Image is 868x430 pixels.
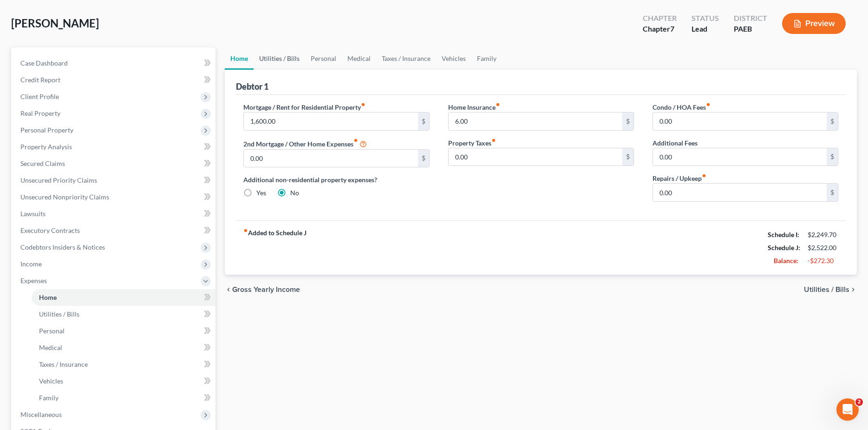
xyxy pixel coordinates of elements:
[836,398,859,421] iframe: Intercom live chat
[243,228,248,233] i: fiber_manual_record
[13,222,215,239] a: Executory Contracts
[827,148,838,166] div: $
[32,306,215,323] a: Utilities / Bills
[471,47,502,70] a: Family
[20,126,73,134] span: Personal Property
[20,210,46,218] span: Lawsuits
[768,231,799,238] strong: Schedule I:
[256,188,266,198] label: Yes
[243,228,307,267] strong: Added to Schedule J
[622,148,633,166] div: $
[243,102,365,112] label: Mortgage / Rent for Residential Property
[418,112,429,130] div: $
[236,81,268,92] div: Debtor 1
[39,327,65,335] span: Personal
[653,102,711,112] label: Condo / HOA Fees
[353,138,358,143] i: fiber_manual_record
[13,139,215,155] a: Property Analysis
[20,59,68,67] span: Case Dashboard
[653,112,827,130] input: --
[225,47,254,70] a: Home
[13,72,215,88] a: Credit Report
[32,373,215,390] a: Vehicles
[782,13,846,34] button: Preview
[305,47,342,70] a: Personal
[804,286,857,293] button: Utilities / Bills chevron_right
[39,377,63,385] span: Vehicles
[39,310,79,318] span: Utilities / Bills
[774,257,798,265] strong: Balance:
[20,410,62,418] span: Miscellaneous
[702,173,706,178] i: fiber_manual_record
[13,155,215,172] a: Secured Claims
[39,360,88,368] span: Taxes / Insurance
[13,172,215,189] a: Unsecured Priority Claims
[643,13,677,24] div: Chapter
[653,173,706,183] label: Repairs / Upkeep
[491,138,496,143] i: fiber_manual_record
[449,148,622,166] input: --
[361,102,365,107] i: fiber_manual_record
[376,47,436,70] a: Taxes / Insurance
[32,289,215,306] a: Home
[20,93,59,100] span: Client Profile
[808,256,838,265] div: -$272.30
[20,277,47,284] span: Expenses
[290,188,299,198] label: No
[20,193,109,201] span: Unsecured Nonpriority Claims
[32,390,215,406] a: Family
[827,184,838,201] div: $
[849,286,857,293] i: chevron_right
[804,286,849,293] span: Utilities / Bills
[20,226,80,234] span: Executory Contracts
[254,47,305,70] a: Utilities / Bills
[653,184,827,201] input: --
[11,16,99,30] span: [PERSON_NAME]
[653,138,698,148] label: Additional Fees
[20,243,105,251] span: Codebtors Insiders & Notices
[449,112,622,130] input: --
[653,148,827,166] input: --
[20,159,65,167] span: Secured Claims
[13,55,215,72] a: Case Dashboard
[827,112,838,130] div: $
[39,293,57,301] span: Home
[244,150,418,167] input: --
[496,102,500,107] i: fiber_manual_record
[418,150,429,167] div: $
[232,286,300,293] span: Gross Yearly Income
[692,13,719,24] div: Status
[436,47,471,70] a: Vehicles
[243,175,429,185] label: Additional non-residential property expenses?
[244,112,418,130] input: --
[808,243,838,252] div: $2,522.00
[706,102,711,107] i: fiber_manual_record
[20,109,60,117] span: Real Property
[342,47,376,70] a: Medical
[448,102,500,112] label: Home Insurance
[734,24,767,34] div: PAEB
[20,260,42,268] span: Income
[243,138,367,149] label: 2nd Mortgage / Other Home Expenses
[20,143,72,151] span: Property Analysis
[225,286,300,293] button: chevron_left Gross Yearly Income
[448,138,496,148] label: Property Taxes
[768,244,800,251] strong: Schedule J:
[225,286,232,293] i: chevron_left
[670,24,674,33] span: 7
[734,13,767,24] div: District
[32,339,215,356] a: Medical
[855,398,863,406] span: 2
[39,394,59,402] span: Family
[20,176,97,184] span: Unsecured Priority Claims
[20,76,60,84] span: Credit Report
[643,24,677,34] div: Chapter
[622,112,633,130] div: $
[13,205,215,222] a: Lawsuits
[13,189,215,205] a: Unsecured Nonpriority Claims
[39,344,62,351] span: Medical
[32,323,215,339] a: Personal
[808,230,838,239] div: $2,249.70
[692,24,719,34] div: Lead
[32,356,215,373] a: Taxes / Insurance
